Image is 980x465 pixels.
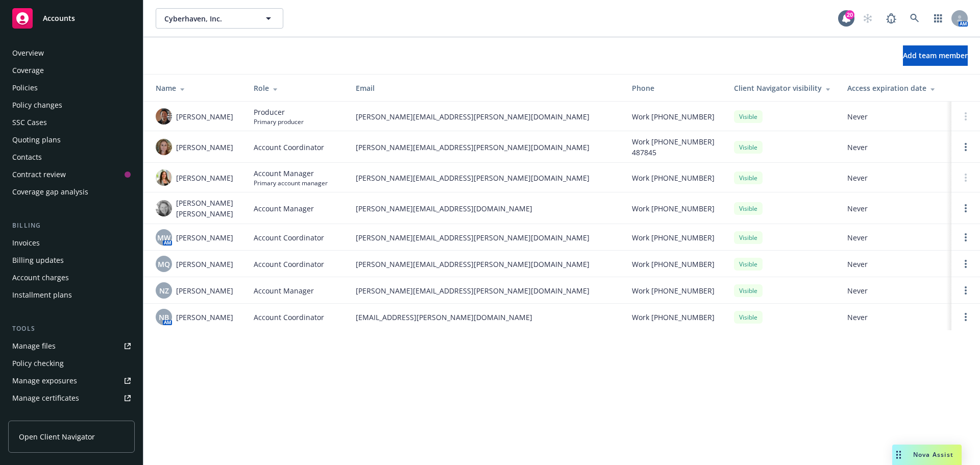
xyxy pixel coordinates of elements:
[904,8,925,29] a: Search
[8,45,135,61] a: Overview
[960,311,972,323] a: Open options
[12,338,56,354] div: Manage files
[734,202,763,215] div: Visible
[156,83,237,93] div: Name
[356,83,616,93] div: Email
[254,285,314,296] span: Account Manager
[176,312,233,323] span: [PERSON_NAME]
[8,114,135,131] a: SSC Cases
[734,231,763,244] div: Visible
[847,232,943,243] span: Never
[254,142,324,153] span: Account Coordinator
[632,203,715,214] span: Work [PHONE_NUMBER]
[734,141,763,154] div: Visible
[734,284,763,297] div: Visible
[847,142,943,153] span: Never
[254,232,324,243] span: Account Coordinator
[254,117,304,126] span: Primary producer
[12,80,38,96] div: Policies
[8,97,135,113] a: Policy changes
[8,373,135,389] a: Manage exposures
[356,232,616,243] span: [PERSON_NAME][EMAIL_ADDRESS][PERSON_NAME][DOMAIN_NAME]
[12,287,72,303] div: Installment plans
[8,184,135,200] a: Coverage gap analysis
[176,173,233,183] span: [PERSON_NAME]
[8,407,135,424] a: Manage claims
[12,390,79,406] div: Manage certificates
[156,169,172,186] img: photo
[356,142,616,153] span: [PERSON_NAME][EMAIL_ADDRESS][PERSON_NAME][DOMAIN_NAME]
[43,14,75,22] span: Accounts
[254,83,339,93] div: Role
[12,45,44,61] div: Overview
[12,252,64,268] div: Billing updates
[254,312,324,323] span: Account Coordinator
[960,258,972,270] a: Open options
[892,445,905,465] div: Drag to move
[157,232,170,243] span: MW
[254,259,324,270] span: Account Coordinator
[632,312,715,323] span: Work [PHONE_NUMBER]
[176,259,233,270] span: [PERSON_NAME]
[847,111,943,122] span: Never
[176,285,233,296] span: [PERSON_NAME]
[356,312,616,323] span: [EMAIL_ADDRESS][PERSON_NAME][DOMAIN_NAME]
[176,111,233,122] span: [PERSON_NAME]
[12,355,64,372] div: Policy checking
[8,62,135,79] a: Coverage
[8,324,135,334] div: Tools
[847,83,943,93] div: Access expiration date
[8,235,135,251] a: Invoices
[913,450,953,459] span: Nova Assist
[847,173,943,183] span: Never
[857,8,878,29] a: Start snowing
[903,45,968,66] button: Add team member
[928,8,948,29] a: Switch app
[156,200,172,216] img: photo
[159,312,169,323] span: NB
[8,149,135,165] a: Contacts
[847,285,943,296] span: Never
[356,111,616,122] span: [PERSON_NAME][EMAIL_ADDRESS][PERSON_NAME][DOMAIN_NAME]
[254,107,304,117] span: Producer
[903,51,968,60] span: Add team member
[356,285,616,296] span: [PERSON_NAME][EMAIL_ADDRESS][PERSON_NAME][DOMAIN_NAME]
[632,259,715,270] span: Work [PHONE_NUMBER]
[960,231,972,243] a: Open options
[8,270,135,286] a: Account charges
[12,62,44,79] div: Coverage
[847,259,943,270] span: Never
[847,203,943,214] span: Never
[12,407,64,424] div: Manage claims
[156,139,172,155] img: photo
[158,259,170,270] span: MQ
[12,97,62,113] div: Policy changes
[734,110,763,123] div: Visible
[632,136,718,158] span: Work [PHONE_NUMBER] 487845
[176,142,233,153] span: [PERSON_NAME]
[734,83,831,93] div: Client Navigator visibility
[960,141,972,153] a: Open options
[254,168,328,179] span: Account Manager
[19,431,95,442] span: Open Client Navigator
[8,355,135,372] a: Policy checking
[8,338,135,354] a: Manage files
[8,132,135,148] a: Quoting plans
[12,132,61,148] div: Quoting plans
[12,166,66,183] div: Contract review
[734,311,763,324] div: Visible
[176,232,233,243] span: [PERSON_NAME]
[881,8,901,29] a: Report a Bug
[356,203,616,214] span: [PERSON_NAME][EMAIL_ADDRESS][DOMAIN_NAME]
[356,259,616,270] span: [PERSON_NAME][EMAIL_ADDRESS][PERSON_NAME][DOMAIN_NAME]
[12,270,69,286] div: Account charges
[12,149,42,165] div: Contacts
[176,198,237,219] span: [PERSON_NAME] [PERSON_NAME]
[8,4,135,33] a: Accounts
[8,221,135,231] div: Billing
[8,80,135,96] a: Policies
[12,114,47,131] div: SSC Cases
[960,284,972,297] a: Open options
[847,312,943,323] span: Never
